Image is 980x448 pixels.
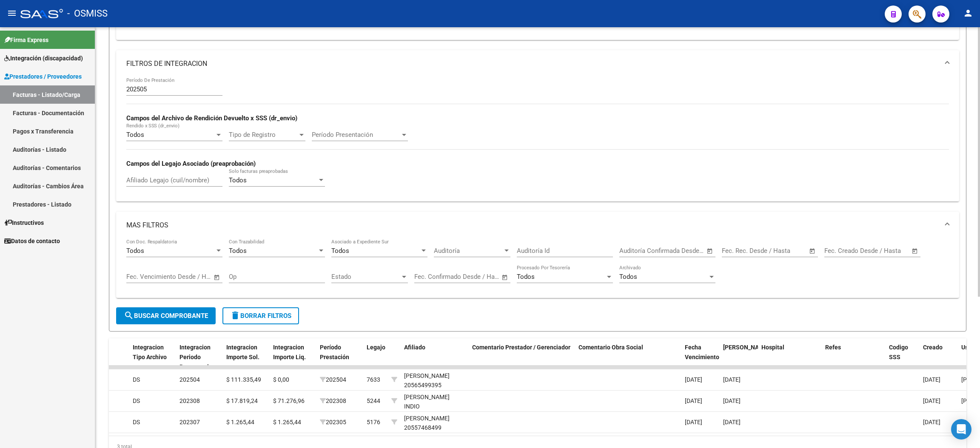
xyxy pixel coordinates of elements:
datatable-header-cell: Legajo [363,338,388,376]
div: [PERSON_NAME] 20557468499 [404,414,465,433]
input: Start date [824,247,852,255]
span: [DATE] [723,419,741,425]
div: 7633 [367,375,380,385]
datatable-header-cell: Comentario Prestador / Gerenciador [469,338,575,376]
div: MAS FILTROS [116,239,959,298]
button: Open calendar [910,246,920,256]
span: Prestadores / Proveedores [4,72,82,81]
span: Todos [229,247,247,255]
span: Período Prestación [320,344,349,360]
span: 202504 [320,376,346,383]
input: End date [450,273,491,281]
mat-expansion-panel-header: MAS FILTROS [116,212,959,239]
span: Hospital [761,344,784,351]
div: FILTROS DE INTEGRACION [116,77,959,201]
datatable-header-cell: Creado [920,338,958,376]
button: Open calendar [212,272,222,282]
span: 202308 [179,397,200,404]
input: End date [162,273,203,281]
input: Start date [414,273,442,281]
span: 202504 [179,376,200,383]
span: Instructivos [4,218,44,227]
div: 5176 [367,417,380,427]
mat-icon: menu [7,8,17,18]
span: Comentario Obra Social [578,344,643,351]
span: - OSMISS [67,4,108,23]
span: Refes [825,344,841,351]
span: [DATE] [923,397,940,404]
span: Fecha Vencimiento [685,344,719,360]
input: Start date [722,247,749,255]
span: Integracion Importe Sol. [226,344,259,360]
datatable-header-cell: Integracion Periodo Presentacion [176,338,223,376]
datatable-header-cell: Integracion Tipo Archivo [129,338,176,376]
input: End date [860,247,901,255]
span: Firma Express [4,35,48,45]
span: Todos [126,131,144,139]
span: 202305 [320,419,346,425]
span: $ 1.265,44 [226,419,254,425]
span: Comentario Prestador / Gerenciador [472,344,570,351]
span: [DATE] [923,419,940,425]
span: Creado [923,344,943,351]
span: DS [133,419,140,425]
input: End date [655,247,696,255]
span: Todos [229,176,247,184]
datatable-header-cell: Integracion Importe Liq. [270,338,316,376]
span: [DATE] [685,397,702,404]
input: Start date [126,273,154,281]
mat-icon: person [963,8,973,18]
mat-icon: delete [230,310,240,320]
span: Todos [619,273,637,281]
datatable-header-cell: Fecha Confimado [720,338,758,376]
span: [PERSON_NAME] [723,344,769,351]
button: Open calendar [500,272,510,282]
span: Borrar Filtros [230,312,291,320]
datatable-header-cell: Afiliado [401,338,469,376]
input: End date [757,247,798,255]
span: DS [133,376,140,383]
span: Auditoría [434,247,503,255]
span: Todos [331,247,349,255]
span: Todos [126,247,144,255]
span: Tipo de Registro [229,131,298,139]
span: Todos [517,273,535,281]
span: $ 0,00 [273,376,289,383]
span: Integración (discapacidad) [4,54,83,63]
span: [DATE] [685,419,702,425]
strong: Campos del Archivo de Rendición Devuelto x SSS (dr_envio) [126,114,297,122]
div: [PERSON_NAME] INDIO [PERSON_NAME] 20565555066 [404,392,465,431]
span: $ 1.265,44 [273,419,301,425]
span: Buscar Comprobante [124,312,208,320]
datatable-header-cell: Período Prestación [316,338,363,376]
span: Legajo [367,344,385,351]
datatable-header-cell: Fecha Vencimiento [681,338,720,376]
datatable-header-cell: Hospital [758,338,822,376]
span: Integracion Importe Liq. [273,344,306,360]
span: [DATE] [685,376,702,383]
div: Open Intercom Messenger [951,419,971,439]
button: Borrar Filtros [222,307,299,324]
span: [DATE] [723,376,741,383]
span: [DATE] [923,376,940,383]
span: Integracion Periodo Presentacion [179,344,216,370]
span: Datos de contacto [4,236,60,246]
mat-panel-title: MAS FILTROS [126,221,939,230]
span: Integracion Tipo Archivo [133,344,167,360]
span: 202307 [179,419,200,425]
button: Open calendar [705,246,715,256]
span: DS [133,397,140,404]
span: Período Presentación [312,131,400,139]
datatable-header-cell: Integracion Importe Sol. [223,338,270,376]
datatable-header-cell: Codigo SSS [886,338,920,376]
mat-panel-title: FILTROS DE INTEGRACION [126,59,939,68]
span: $ 111.335,49 [226,376,261,383]
input: Start date [619,247,647,255]
span: $ 71.276,96 [273,397,305,404]
strong: Campos del Legajo Asociado (preaprobación) [126,160,256,167]
span: Estado [331,273,400,281]
mat-icon: search [124,310,134,320]
div: [PERSON_NAME] 20565499395 [404,371,465,391]
span: $ 17.819,24 [226,397,258,404]
span: 202308 [320,397,346,404]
